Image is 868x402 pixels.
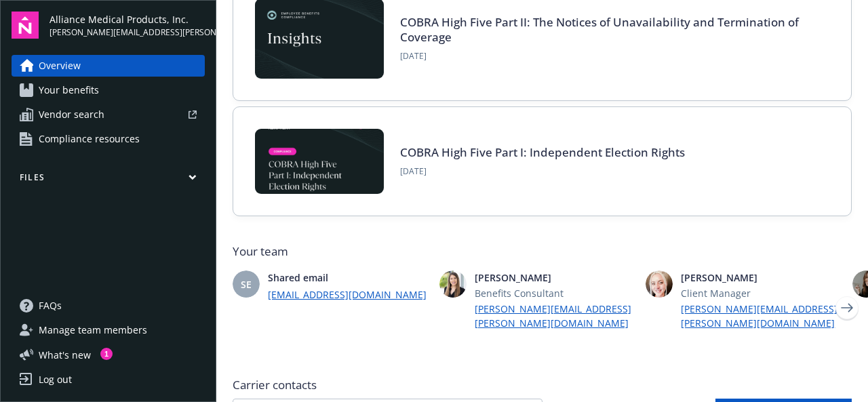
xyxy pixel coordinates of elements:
[12,128,205,150] a: Compliance resources
[12,12,39,39] img: navigator-logo.svg
[12,295,205,317] a: FAQs
[39,79,99,101] span: Your benefits
[39,369,72,390] div: Log out
[39,319,147,341] span: Manage team members
[439,270,467,298] img: photo
[100,348,113,360] div: 1
[39,104,104,125] span: Vendor search
[475,302,635,330] a: [PERSON_NAME][EMAIL_ADDRESS][PERSON_NAME][DOMAIN_NAME]
[12,104,205,125] a: Vendor search
[268,287,429,302] a: [EMAIL_ADDRESS][DOMAIN_NAME]
[681,302,842,330] a: [PERSON_NAME][EMAIL_ADDRESS][PERSON_NAME][DOMAIN_NAME]
[39,55,81,77] span: Overview
[12,319,205,341] a: Manage team members
[475,286,635,300] span: Benefits Consultant
[400,14,799,45] a: COBRA High Five Part II: The Notices of Unavailability and Termination of Coverage
[50,26,205,39] span: [PERSON_NAME][EMAIL_ADDRESS][PERSON_NAME][PERSON_NAME][DOMAIN_NAME]
[50,12,205,26] span: Alliance Medical Products, Inc.
[400,50,813,62] span: [DATE]
[12,79,205,101] a: Your benefits
[268,270,429,285] span: Shared email
[836,297,858,319] a: Next
[50,12,205,39] button: Alliance Medical Products, Inc.[PERSON_NAME][EMAIL_ADDRESS][PERSON_NAME][PERSON_NAME][DOMAIN_NAME]
[681,286,842,300] span: Client Manager
[400,144,685,160] a: COBRA High Five Part I: Independent Election Rights
[12,172,205,188] button: Files
[255,129,384,194] img: BLOG-Card Image - Compliance - COBRA High Five Pt 1 07-18-25.jpg
[39,128,140,150] span: Compliance resources
[646,270,673,298] img: photo
[12,348,113,362] button: What's new1
[400,165,685,178] span: [DATE]
[241,277,252,292] span: SE
[12,55,205,77] a: Overview
[233,243,852,260] span: Your team
[681,270,842,285] span: [PERSON_NAME]
[475,270,635,285] span: [PERSON_NAME]
[39,348,91,362] span: What ' s new
[39,295,62,317] span: FAQs
[233,377,852,393] span: Carrier contacts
